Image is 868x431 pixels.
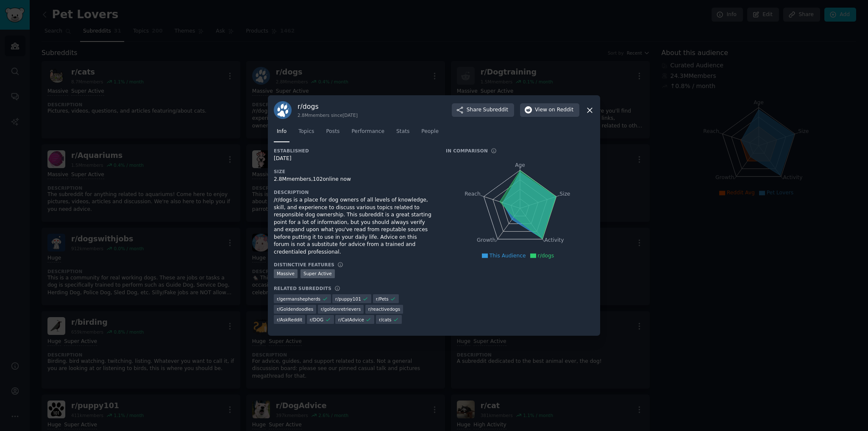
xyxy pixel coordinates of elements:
span: r/ Goldendoodles [277,306,313,312]
img: dogs [274,101,292,119]
span: Performance [351,128,384,135]
span: r/ puppy101 [335,296,361,302]
span: r/ cats [379,317,392,323]
h3: Related Subreddits [274,285,331,291]
div: Massive [274,269,298,278]
span: Subreddit [483,106,508,114]
a: Stats [393,125,412,142]
span: r/ Pets [376,296,389,302]
span: r/ AskReddit [277,317,302,323]
button: Viewon Reddit [520,103,579,117]
span: People [421,128,439,135]
span: Stats [396,128,409,135]
span: r/ germanshepherds [277,296,320,302]
span: r/ CatAdvice [338,317,364,323]
span: on Reddit [549,106,573,114]
h3: Description [274,189,434,195]
a: Topics [295,125,317,142]
h3: Size [274,169,434,174]
h3: In Comparison [446,148,488,154]
a: Posts [323,125,342,142]
tspan: Growth [477,237,495,243]
a: Performance [348,125,387,142]
div: /r/dogs is a place for dog owners of all levels of knowledge, skill, and experience to discuss va... [274,196,434,256]
h3: Distinctive Features [274,262,334,268]
tspan: Size [559,191,570,197]
span: Posts [326,128,339,135]
span: View [535,106,573,114]
tspan: Reach [465,191,481,197]
span: Topics [298,128,314,135]
a: People [418,125,442,142]
button: ShareSubreddit [452,103,514,117]
div: [DATE] [274,155,434,163]
span: r/ DOG [310,317,323,323]
div: 2.8M members since [DATE] [298,112,358,118]
span: This Audience [490,253,526,259]
span: r/dogs [538,253,554,259]
a: Info [274,125,289,142]
span: Info [277,128,287,135]
tspan: Activity [545,237,564,243]
span: Share [467,106,508,114]
span: r/ reactivedogs [368,306,401,312]
h3: r/ dogs [298,102,358,111]
h3: Established [274,148,434,154]
tspan: Age [515,162,525,168]
div: Super Active [300,269,335,278]
span: r/ goldenretrievers [321,306,361,312]
div: 2.8M members, 102 online now [274,176,434,183]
